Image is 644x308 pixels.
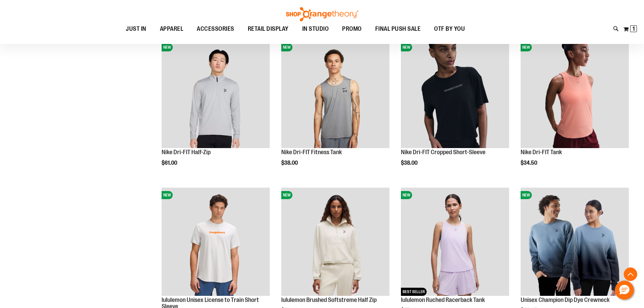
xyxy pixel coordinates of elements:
[398,37,512,183] div: product
[401,40,509,148] img: Nike Dri-FIT Cropped Short-Sleeve
[401,40,509,149] a: Nike Dri-FIT Cropped Short-SleeveNEW
[375,21,421,37] span: FINAL PUSH SALE
[521,191,532,199] span: NEW
[153,21,190,37] a: APPAREL
[281,191,292,199] span: NEW
[521,188,629,297] a: Unisex Champion Dip Dye CrewneckNEW
[401,160,419,166] span: $38.00
[633,25,635,32] span: 1
[281,149,342,156] a: Nike Dri-FIT Fitness Tank
[197,21,234,37] span: ACCESSORIES
[285,7,359,21] img: Shop Orangetheory
[401,43,412,51] span: NEW
[162,43,173,51] span: NEW
[521,40,629,148] img: Nike Dri-FIT Tank
[160,21,184,37] span: APPAREL
[401,297,485,303] a: lululemon Ruched Racerback Tank
[401,188,509,297] a: lululemon Ruched Racerback TankNEWBEST SELLER
[162,188,270,297] a: lululemon Unisex License to Train Short SleeveNEW
[521,40,629,149] a: Nike Dri-FIT TankNEW
[335,21,368,37] a: PROMO
[401,188,509,296] img: lululemon Ruched Racerback Tank
[162,149,211,156] a: Nike Dri-FIT Half-Zip
[119,21,153,37] a: JUST IN
[401,288,427,296] span: BEST SELLER
[434,21,465,37] span: OTF BY YOU
[281,40,389,149] a: Nike Dri-FIT Fitness TankNEW
[302,21,329,37] span: IN STUDIO
[521,160,538,166] span: $34.50
[190,21,241,37] a: ACCESSORIES
[158,37,273,183] div: product
[521,43,532,51] span: NEW
[342,21,362,37] span: PROMO
[281,43,292,51] span: NEW
[624,267,637,281] button: Back To Top
[281,188,389,296] img: lululemon Brushed Softstreme Half Zip
[401,191,412,199] span: NEW
[615,281,634,300] button: Hello, have a question? Let’s chat.
[278,37,393,183] div: product
[427,21,472,37] a: OTF BY YOU
[248,21,289,37] span: RETAIL DISPLAY
[281,40,389,148] img: Nike Dri-FIT Fitness Tank
[521,297,610,303] a: Unisex Champion Dip Dye Crewneck
[162,40,270,148] img: Nike Dri-FIT Half-Zip
[162,191,173,199] span: NEW
[162,40,270,149] a: Nike Dri-FIT Half-ZipNEW
[281,188,389,297] a: lululemon Brushed Softstreme Half ZipNEW
[162,188,270,296] img: lululemon Unisex License to Train Short Sleeve
[241,21,295,37] a: RETAIL DISPLAY
[401,149,485,156] a: Nike Dri-FIT Cropped Short-Sleeve
[162,160,178,166] span: $61.00
[281,160,299,166] span: $38.00
[521,149,562,156] a: Nike Dri-FIT Tank
[368,21,428,37] a: FINAL PUSH SALE
[521,188,629,296] img: Unisex Champion Dip Dye Crewneck
[295,21,336,37] a: IN STUDIO
[281,297,377,303] a: lululemon Brushed Softstreme Half Zip
[126,21,146,37] span: JUST IN
[517,37,632,183] div: product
